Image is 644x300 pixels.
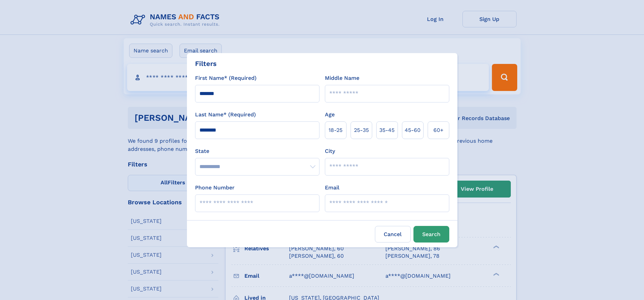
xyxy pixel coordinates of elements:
[354,126,369,134] span: 25‑35
[379,126,395,134] span: 35‑45
[195,59,217,69] div: Filters
[329,126,342,134] span: 18‑25
[195,184,235,192] label: Phone Number
[195,74,257,82] label: First Name* (Required)
[325,147,335,155] label: City
[405,126,421,134] span: 45‑60
[325,111,335,119] label: Age
[325,184,339,192] label: Email
[433,126,444,134] span: 60+
[375,226,411,243] label: Cancel
[413,226,449,243] button: Search
[195,111,256,119] label: Last Name* (Required)
[325,74,359,82] label: Middle Name
[195,147,319,155] label: State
